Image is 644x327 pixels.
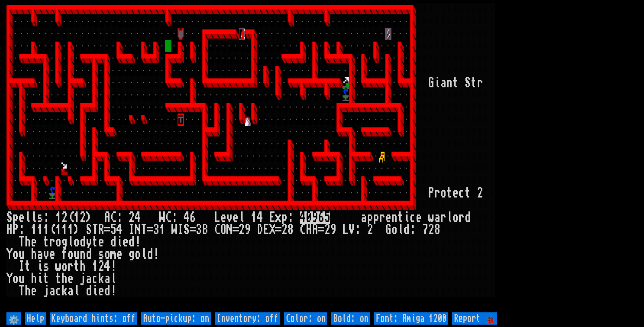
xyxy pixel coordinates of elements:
[31,273,37,285] div: h
[434,224,440,236] div: 8
[61,236,68,248] div: g
[416,211,422,224] div: e
[184,211,190,224] div: 4
[434,77,440,89] div: i
[379,211,385,224] div: r
[80,260,86,273] div: h
[428,224,434,236] div: 2
[6,312,21,325] input: ⚙️
[25,312,46,325] input: Help
[477,187,483,199] div: 2
[171,224,178,236] div: W
[385,211,391,224] div: e
[49,236,55,248] div: r
[374,312,448,325] input: Font: Amiga 1200
[86,248,92,260] div: d
[98,236,104,248] div: e
[80,248,86,260] div: n
[391,211,398,224] div: n
[98,224,104,236] div: R
[13,224,19,236] div: P
[43,285,49,297] div: j
[440,77,446,89] div: a
[74,285,80,297] div: l
[92,260,98,273] div: 1
[110,260,116,273] div: !
[92,236,98,248] div: t
[391,224,398,236] div: o
[190,211,196,224] div: 6
[269,211,275,224] div: E
[110,248,116,260] div: m
[61,224,68,236] div: 1
[43,273,49,285] div: t
[13,211,19,224] div: p
[98,285,104,297] div: e
[300,211,306,224] mark: 4
[25,285,31,297] div: h
[184,224,190,236] div: S
[355,224,361,236] div: :
[190,224,196,236] div: =
[440,211,446,224] div: r
[324,224,330,236] div: 2
[25,211,31,224] div: l
[80,236,86,248] div: d
[37,248,43,260] div: a
[129,211,135,224] div: 2
[55,211,61,224] div: 1
[19,224,25,236] div: :
[61,260,68,273] div: o
[245,224,251,236] div: 9
[19,211,25,224] div: e
[165,211,171,224] div: C
[153,224,159,236] div: 3
[61,211,68,224] div: 2
[343,224,349,236] div: L
[129,236,135,248] div: d
[68,211,74,224] div: (
[398,224,404,236] div: l
[330,224,336,236] div: 9
[446,211,453,224] div: l
[263,224,269,236] div: E
[6,224,13,236] div: H
[159,211,165,224] div: W
[74,248,80,260] div: u
[110,236,116,248] div: d
[37,224,43,236] div: 1
[31,248,37,260] div: h
[318,224,324,236] div: =
[6,248,13,260] div: Y
[49,248,55,260] div: e
[74,211,80,224] div: 1
[361,211,367,224] div: a
[233,224,239,236] div: =
[68,224,74,236] div: 1
[410,224,416,236] div: :
[104,248,110,260] div: o
[398,211,404,224] div: t
[453,211,459,224] div: o
[98,273,104,285] div: k
[404,211,410,224] div: i
[465,187,471,199] div: t
[129,248,135,260] div: g
[312,211,318,224] mark: 9
[367,224,373,236] div: 2
[275,211,281,224] div: x
[471,77,477,89] div: t
[141,248,147,260] div: l
[43,211,49,224] div: :
[31,211,37,224] div: l
[43,236,49,248] div: t
[465,211,471,224] div: d
[80,211,86,224] div: 2
[385,224,391,236] div: G
[446,77,453,89] div: n
[61,273,68,285] div: h
[428,187,434,199] div: P
[110,273,116,285] div: l
[434,187,440,199] div: r
[306,224,312,236] div: H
